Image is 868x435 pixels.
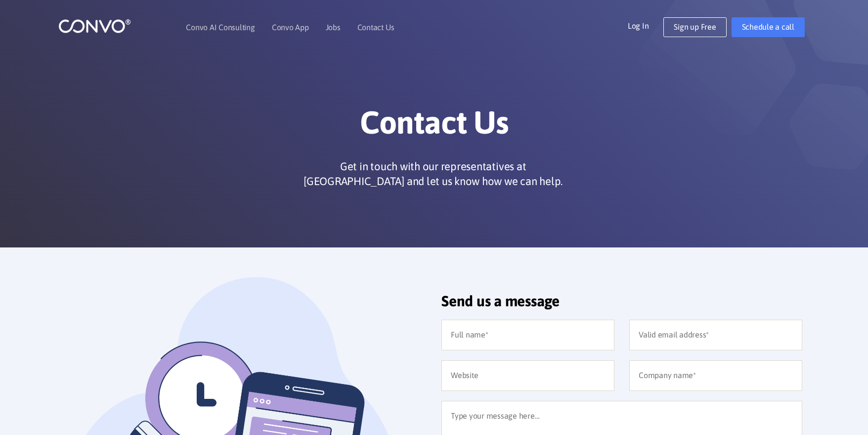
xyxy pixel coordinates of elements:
h2: Send us a message [441,292,802,317]
a: Log In [628,17,664,33]
a: Schedule a call [732,17,805,37]
a: Convo AI Consulting [186,23,255,31]
a: Sign up Free [663,17,726,37]
a: Jobs [326,23,341,31]
img: logo_1.png [58,18,131,34]
p: Get in touch with our representatives at [GEOGRAPHIC_DATA] and let us know how we can help. [300,159,566,189]
a: Contact Us [357,23,394,31]
input: Valid email address* [629,320,802,350]
a: Convo App [272,23,309,31]
input: Company name* [629,360,802,391]
h1: Contact Us [160,103,708,149]
input: Website [441,360,614,391]
input: Full name* [441,320,614,350]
